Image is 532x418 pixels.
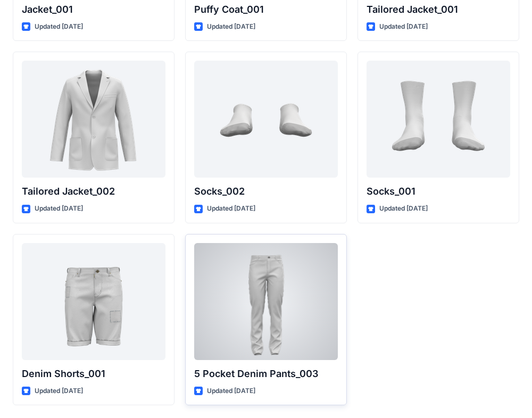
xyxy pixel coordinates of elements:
p: Jacket_001 [22,2,165,17]
p: Updated [DATE] [35,386,83,397]
p: Tailored Jacket_002 [22,184,165,199]
p: Socks_001 [367,184,510,199]
a: Tailored Jacket_002 [22,61,165,178]
p: 5 Pocket Denim Pants_003 [194,366,338,381]
p: Updated [DATE] [379,21,428,32]
p: Updated [DATE] [35,21,83,32]
p: Denim Shorts_001 [22,366,165,381]
p: Puffy Coat_001 [194,2,338,17]
p: Updated [DATE] [35,203,83,214]
p: Updated [DATE] [207,203,255,214]
a: 5 Pocket Denim Pants_003 [194,243,338,360]
p: Updated [DATE] [207,21,255,32]
p: Socks_002 [194,184,338,199]
a: Socks_002 [194,61,338,178]
a: Socks_001 [367,61,510,178]
p: Updated [DATE] [379,203,428,214]
p: Tailored Jacket_001 [367,2,510,17]
a: Denim Shorts_001 [22,243,165,360]
p: Updated [DATE] [207,386,255,397]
